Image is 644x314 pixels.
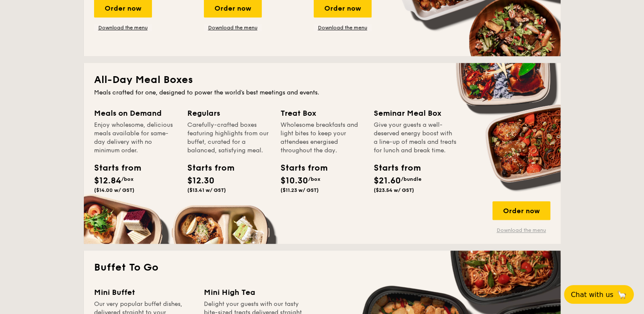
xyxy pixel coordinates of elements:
span: ($11.23 w/ GST) [280,187,319,193]
span: /bundle [401,176,421,182]
div: Regulars [187,107,270,119]
div: Carefully-crafted boxes featuring highlights from our buffet, curated for a balanced, satisfying ... [187,121,270,155]
div: Meals crafted for one, designed to power the world's best meetings and events. [94,88,550,97]
div: Starts from [280,162,319,174]
a: Download the menu [492,227,550,234]
div: Order now [492,201,550,220]
span: /box [121,176,134,182]
span: /box [308,176,321,182]
div: Enjoy wholesome, delicious meals available for same-day delivery with no minimum order. [94,121,177,155]
h2: Buffet To Go [94,261,550,274]
div: Mini Buffet [94,286,194,298]
a: Download the menu [94,24,152,31]
span: $12.84 [94,176,121,186]
div: Starts from [187,162,226,174]
a: Download the menu [204,24,262,31]
div: Treat Box [280,107,364,119]
div: Starts from [94,162,132,174]
div: Meals on Demand [94,107,177,119]
span: $12.30 [187,176,215,186]
div: Mini High Tea [204,286,303,298]
div: Give your guests a well-deserved energy boost with a line-up of meals and treats for lunch and br... [374,121,457,155]
a: Download the menu [314,24,372,31]
span: ($14.00 w/ GST) [94,187,135,193]
div: Seminar Meal Box [374,107,457,119]
span: $21.60 [374,176,401,186]
div: Wholesome breakfasts and light bites to keep your attendees energised throughout the day. [280,121,364,155]
span: ($13.41 w/ GST) [187,187,226,193]
span: $10.30 [280,176,308,186]
div: Starts from [374,162,412,174]
button: Chat with us🦙 [564,285,634,304]
span: 🦙 [617,290,627,300]
span: ($23.54 w/ GST) [374,187,414,193]
span: Chat with us [571,291,613,299]
h2: All-Day Meal Boxes [94,73,550,87]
